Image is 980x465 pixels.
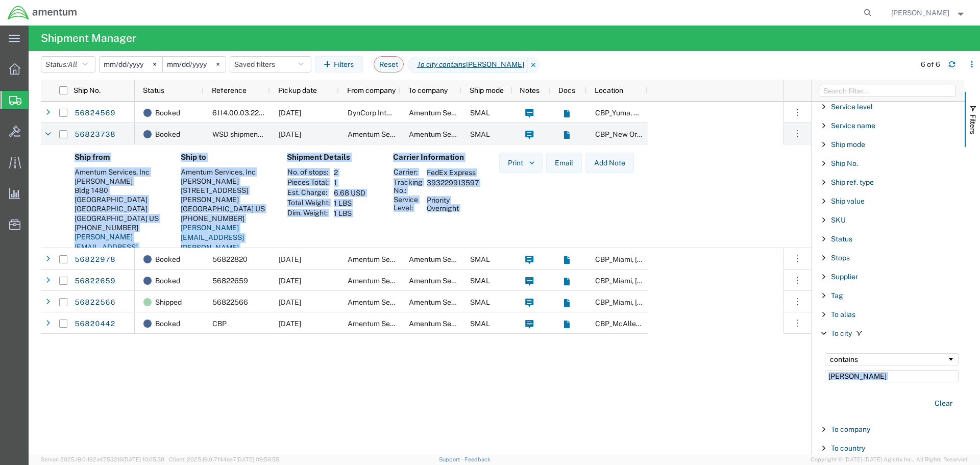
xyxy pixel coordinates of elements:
span: Ship value [831,197,865,205]
div: contains [830,355,947,363]
th: Total Weight: [287,198,330,208]
span: Ship No. [831,159,858,167]
td: 1 LBS [330,208,369,218]
h4: Shipment Manager [41,26,136,51]
a: 56822659 [74,273,116,289]
span: Service name [831,121,875,130]
div: [STREET_ADDRESS][PERSON_NAME] [181,186,271,204]
a: Feedback [464,456,491,462]
button: [PERSON_NAME] [891,7,966,19]
span: Status [831,235,852,243]
input: Filter Value [825,370,959,382]
button: Filters [315,56,363,72]
a: Support [439,456,464,462]
td: Priority Overnight [423,195,482,213]
span: Supplier [831,273,858,281]
input: Filter Columns Input [820,85,955,97]
span: Booked [155,313,180,334]
a: [PERSON_NAME][EMAIL_ADDRESS][PERSON_NAME][DOMAIN_NAME] [75,233,138,271]
span: Amentum Services, Inc [348,130,423,138]
a: 56822978 [74,252,116,268]
button: Status:All [41,56,95,72]
div: Filter List 66 Filters [812,102,965,454]
span: To company [408,86,448,94]
span: Copyright © [DATE]-[DATE] Agistix Inc., All Rights Reserved [811,455,968,464]
td: 393229913597 [423,178,482,195]
span: Booked [155,102,180,124]
h4: Ship from [75,153,164,162]
span: To city [831,329,852,337]
span: Amentum Services, Inc [409,320,484,328]
span: Booked [155,249,180,270]
span: Booked [155,270,180,291]
span: SMAL [470,320,490,328]
div: [PERSON_NAME] [181,177,271,186]
span: [DATE] 10:05:38 [123,456,164,462]
span: To alias [831,310,855,319]
h4: Carrier Information [393,153,475,162]
th: Service Level: [393,195,423,213]
span: CBP_McAllen, TX_MCA [595,320,716,328]
span: From company [347,86,396,94]
span: Booked [155,124,180,145]
th: Est. Charge: [287,188,330,198]
span: DynCorp International LLC [348,109,434,117]
a: 56820442 [74,316,116,332]
span: To country [831,444,865,452]
span: SMAL [470,298,490,306]
span: Pickup date [278,86,317,94]
div: Amentum Services, Inc [181,167,271,177]
th: Carrier: [393,167,423,178]
span: 09/15/2025 [279,255,301,263]
button: Reset [374,56,404,72]
button: Add Note [585,153,634,173]
span: Tag [831,291,843,300]
span: Amentum Services, Inc [409,298,484,306]
span: Amentum Services, Inc [409,130,484,138]
span: Status [143,86,164,94]
td: 2 [330,167,369,178]
a: [PERSON_NAME][EMAIL_ADDRESS][PERSON_NAME][DOMAIN_NAME] [181,224,244,262]
span: All [68,60,77,68]
span: Amentum Services, Inc [348,320,423,328]
span: 09/15/2025 [279,130,301,138]
div: [PERSON_NAME] [75,177,164,186]
span: WSD shipment: washer [212,130,287,138]
span: Service level [831,103,873,111]
span: CBP_Yuma, AZ_YUM [595,109,662,117]
span: Amentum Services, Inc. [348,298,424,306]
span: CBP_New Orleans, LA_ENO [595,130,686,138]
span: Amentum Services, Inc. [348,255,424,263]
span: Ship No. [73,86,101,94]
h4: Shipment Details [287,153,377,162]
button: Print [499,153,543,173]
span: CBP [212,320,227,328]
button: Clear [928,395,959,412]
span: 56822659 [212,277,248,285]
span: Location [595,86,623,94]
span: SKU [831,216,846,224]
span: Amentum Services, Inc. [348,277,424,285]
span: Reference [212,86,247,94]
div: [GEOGRAPHIC_DATA] US [75,214,164,223]
div: 6 of 6 [921,59,940,70]
input: Not set [163,57,226,72]
img: logo [7,5,78,20]
span: CBP_Miami, FL_EMI [595,298,708,306]
span: Filters [969,114,977,134]
div: Filtering operator [825,353,959,365]
span: Ship mode [831,140,865,149]
a: 56823738 [74,127,116,143]
td: 1 LBS [330,198,369,208]
th: Tracking No.: [393,178,423,195]
input: Not set [100,57,162,72]
span: CBP_Miami, FL_EMI [595,255,708,263]
span: [DATE] 09:58:55 [236,456,279,462]
img: dropdown [527,158,536,167]
span: Ship mode [470,86,504,94]
a: 56822566 [74,295,116,311]
span: Docs [558,86,575,94]
a: 56824569 [74,105,116,121]
span: To company [831,425,870,433]
span: Ship ref. type [831,178,874,186]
